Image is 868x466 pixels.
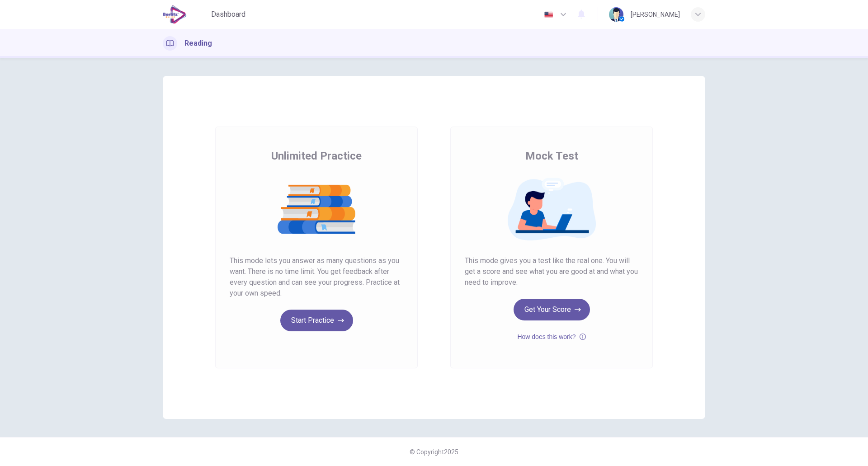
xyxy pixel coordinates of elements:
[211,9,245,20] span: Dashboard
[230,255,403,299] span: This mode lets you answer as many questions as you want. There is no time limit. You get feedback...
[517,331,585,342] button: How does this work?
[280,310,353,331] button: Start Practice
[525,149,578,163] span: Mock Test
[514,299,590,320] button: Get Your Score
[410,448,458,456] span: © Copyright 2025
[163,5,187,24] img: EduSynch logo
[271,149,362,163] span: Unlimited Practice
[465,255,638,288] span: This mode gives you a test like the real one. You will get a score and see what you are good at a...
[631,9,680,20] div: [PERSON_NAME]
[543,11,554,18] img: en
[609,7,623,22] img: Profile picture
[163,5,208,24] a: EduSynch logo
[184,38,212,49] h1: Reading
[208,6,249,23] button: Dashboard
